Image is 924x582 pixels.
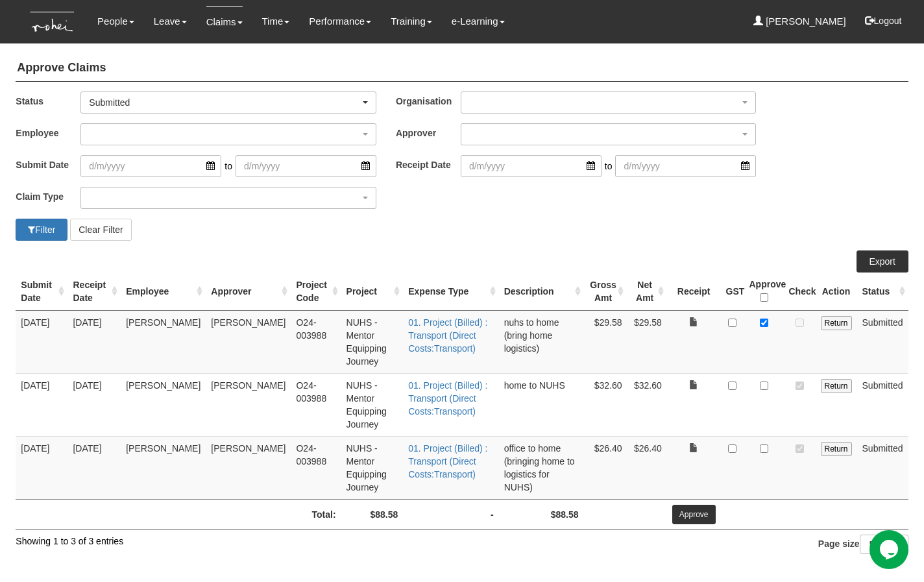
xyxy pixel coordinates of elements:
td: [DATE] [16,436,67,499]
label: Page size [818,535,908,554]
td: [PERSON_NAME] [206,310,291,373]
th: GST [721,273,744,311]
a: Training [391,6,432,36]
label: Receipt Date [396,155,461,174]
button: Submitted [80,91,376,114]
td: Submitted [857,373,908,436]
td: [DATE] [16,310,67,373]
th: Check [784,273,816,311]
input: Approve [672,505,716,524]
th: Gross Amt : activate to sort column ascending [584,273,627,311]
div: Submitted [89,96,360,109]
th: Status : activate to sort column ascending [857,273,908,311]
th: Description : activate to sort column ascending [499,273,584,311]
button: Clear Filter [70,219,131,241]
td: [DATE] [16,373,67,436]
button: Logout [856,5,911,36]
span: to [221,155,236,177]
a: [PERSON_NAME] [753,6,846,36]
td: $32.60 [584,373,627,436]
td: $29.58 [584,310,627,373]
select: Page size [860,535,908,554]
label: Organisation [396,91,461,110]
th: Submit Date : activate to sort column ascending [16,273,67,311]
a: 01. Project (Billed) : Transport (Direct Costs:Transport) [408,380,487,417]
td: Submitted [857,310,908,373]
td: NUHS - Mentor Equipping Journey [341,310,404,373]
input: d/m/yyyy [615,155,756,177]
label: Employee [16,123,80,142]
th: Approver : activate to sort column ascending [206,273,291,311]
a: Performance [309,6,371,36]
td: O24-003988 [291,310,341,373]
label: Approver [396,123,461,142]
input: d/m/yyyy [80,155,221,177]
td: [DATE] [67,310,121,373]
td: home to NUHS [499,373,584,436]
th: Expense Type : activate to sort column ascending [403,273,498,311]
td: - [403,499,498,529]
td: $32.60 [627,373,666,436]
td: [DATE] [67,373,121,436]
input: Return [821,379,852,393]
input: d/m/yyyy [461,155,602,177]
span: to [602,155,616,177]
input: d/m/yyyy [236,155,376,177]
label: Status [16,91,80,110]
td: [PERSON_NAME] [206,436,291,499]
a: Export [857,250,908,273]
td: $26.40 [584,436,627,499]
td: [PERSON_NAME] [206,373,291,436]
td: [DATE] [67,436,121,499]
td: office to home (bringing home to logistics for NUHS) [499,436,584,499]
th: Receipt [667,273,721,311]
a: Leave [154,6,187,36]
th: Project : activate to sort column ascending [341,273,404,311]
td: Total: [121,499,341,529]
td: NUHS - Mentor Equipping Journey [341,436,404,499]
a: Claims [206,6,243,37]
a: e-Learning [452,6,505,36]
th: Approve [744,273,784,311]
td: $29.58 [627,310,666,373]
button: Filter [16,219,67,241]
td: Submitted [857,436,908,499]
iframe: chat widget [869,530,911,569]
th: Action [816,273,857,311]
th: Receipt Date : activate to sort column ascending [67,273,121,311]
label: Submit Date [16,155,80,174]
input: Return [821,316,852,330]
td: [PERSON_NAME] [121,310,206,373]
a: Time [262,6,290,36]
td: NUHS - Mentor Equipping Journey [341,373,404,436]
a: 01. Project (Billed) : Transport (Direct Costs:Transport) [408,443,487,479]
td: O24-003988 [291,373,341,436]
a: People [97,6,134,36]
td: nuhs to home (bring home logistics) [499,310,584,373]
h4: Approve Claims [16,55,908,82]
td: O24-003988 [291,436,341,499]
label: Claim Type [16,187,80,206]
a: 01. Project (Billed) : Transport (Direct Costs:Transport) [408,317,487,354]
td: [PERSON_NAME] [121,373,206,436]
td: $88.58 [499,499,584,529]
th: Net Amt : activate to sort column ascending [627,273,666,311]
th: Employee : activate to sort column ascending [121,273,206,311]
td: $26.40 [627,436,666,499]
input: Return [821,442,852,456]
th: Project Code : activate to sort column ascending [291,273,341,311]
td: $88.58 [341,499,404,529]
td: [PERSON_NAME] [121,436,206,499]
